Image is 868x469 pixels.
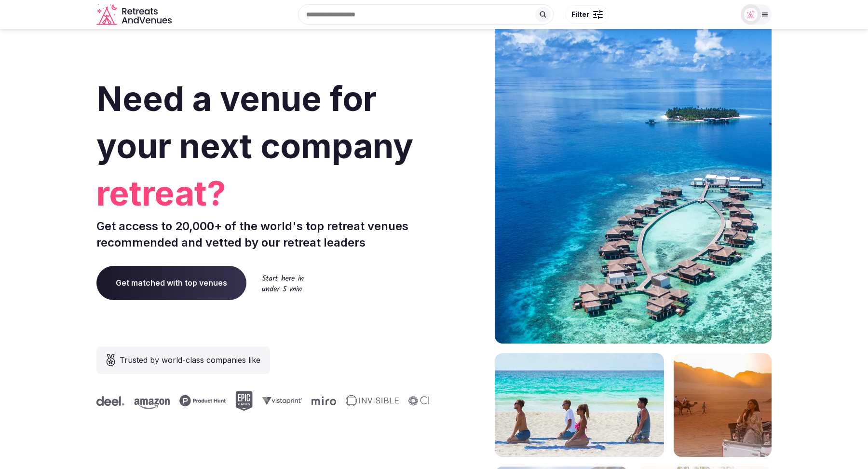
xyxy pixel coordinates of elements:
[120,354,260,366] span: Trusted by world-class companies like
[96,4,174,26] svg: Retreats and Venues company logo
[261,397,300,405] svg: Vistaprint company logo
[565,5,609,24] button: Filter
[744,8,758,21] img: Matt Grant Oakes
[96,218,430,250] p: Get access to 20,000+ of the world's top retreat venues recommended and vetted by our retreat lea...
[262,275,304,291] img: Start here in under 5 min
[95,396,123,406] svg: Deel company logo
[96,4,174,26] a: Visit the homepage
[96,78,413,166] span: Need a venue for your next company
[310,396,335,405] svg: Miro company logo
[674,353,772,457] img: woman sitting in back of truck with camels
[495,353,664,457] img: yoga on tropical beach
[571,10,589,19] span: Filter
[234,391,251,411] svg: Epic Games company logo
[344,395,397,407] svg: Invisible company logo
[96,266,246,300] a: Get matched with top venues
[96,170,430,217] span: retreat?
